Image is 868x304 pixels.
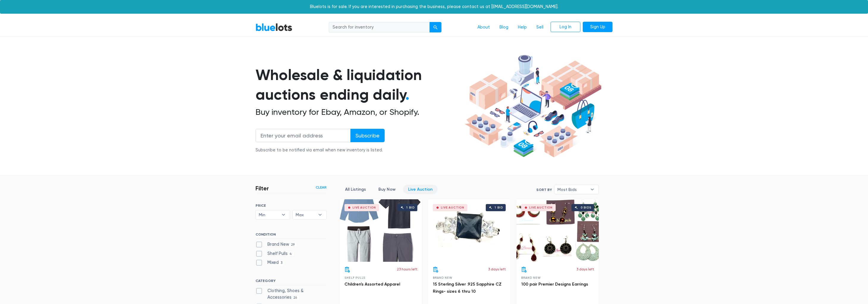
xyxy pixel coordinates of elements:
h1: Wholesale & liquidation auctions ending daily [256,65,463,105]
input: Search for inventory [329,22,430,33]
input: Subscribe [350,129,385,142]
a: Log In [551,22,580,32]
a: 100 pair Premier Designs Earrings [521,282,588,287]
span: Brand New [433,276,452,279]
a: Live Auction 0 bids [516,199,599,262]
span: 3 [279,261,284,266]
a: Live Auction 1 bid [340,199,422,262]
h6: CATEGORY [256,279,327,285]
p: 3 days left [576,267,594,272]
label: Sort By [536,187,552,192]
a: Clear [316,185,327,190]
div: Subscribe to be notified via email when new inventory is listed. [256,147,385,153]
span: 26 [292,295,299,300]
div: Live Auction [441,206,464,209]
h3: Filter [256,185,269,192]
a: Children's Assorted Apparel [344,282,400,287]
span: 4 [288,252,294,256]
a: About [473,22,495,33]
span: Shelf Pulls [344,276,365,279]
a: Live Auction 1 bid [428,199,510,262]
p: 23 hours left [397,267,417,272]
div: Live Auction [352,206,376,209]
a: Buy Now [373,185,401,194]
b: ▾ [314,210,326,219]
span: . [405,86,409,104]
label: Shelf Pulls [256,250,294,257]
h6: CONDITION [256,232,327,239]
label: Mixed [256,259,284,266]
h6: PRICE [256,203,327,208]
a: 15 Sterling Silver .925 Sapphire CZ Rings- sizes 6 thru 10 [433,282,502,294]
h2: Buy inventory for Ebay, Amazon, or Shopify. [256,107,463,117]
a: Live Auction [403,185,438,194]
span: 29 [289,242,297,247]
div: 1 bid [406,206,414,209]
span: Min [259,210,278,219]
p: 3 days left [488,267,506,272]
div: Live Auction [529,206,553,209]
span: Brand New [521,276,540,279]
b: ▾ [586,185,598,194]
span: Max [296,210,315,219]
label: Clothing, Shoes & Accessories [256,288,327,300]
img: hero-ee84e7d0318cb26816c560f6b4441b76977f77a177738b4e94f68c95b2b83dbb.png [463,52,604,160]
div: 0 bids [581,206,591,209]
a: BlueLots [256,23,292,32]
label: Brand New [256,241,297,248]
b: ▾ [277,210,290,219]
a: All Listings [340,185,371,194]
a: Sell [532,22,548,33]
input: Enter your email address [256,129,351,142]
a: Sign Up [583,22,612,32]
span: Most Bids [557,185,587,194]
a: Help [513,22,532,33]
div: 1 bid [495,206,503,209]
a: Blog [495,22,513,33]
